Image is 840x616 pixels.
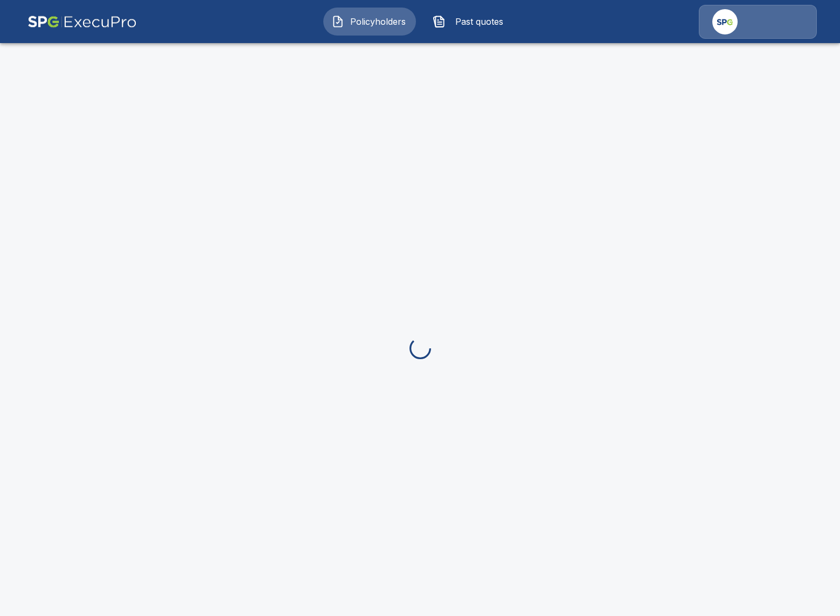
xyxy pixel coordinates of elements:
span: Policyholders [349,15,408,28]
span: Past quotes [450,15,509,28]
img: Agency Icon [712,9,738,34]
a: Agency Icon [699,5,817,39]
button: Past quotes IconPast quotes [425,8,517,36]
img: AA Logo [27,5,137,39]
img: Policyholders Icon [331,15,344,28]
button: Policyholders IconPolicyholders [323,8,416,36]
img: Past quotes Icon [433,15,446,28]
